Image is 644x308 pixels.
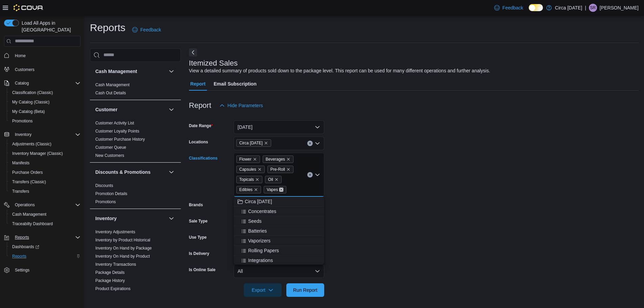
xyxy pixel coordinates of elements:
span: My Catalog (Classic) [9,98,80,106]
button: Inventory [12,131,34,139]
a: Transfers (Classic) [9,178,49,186]
button: Cash Management [7,210,83,219]
button: Next [189,48,197,56]
a: Purchase Orders [9,168,46,176]
span: Dark Mode [529,11,529,11]
button: Clear input [307,141,313,146]
a: Package History [95,278,125,283]
a: Product Expirations [95,286,130,291]
label: Date Range [189,123,213,128]
button: Export [244,283,282,297]
span: Promotions [12,118,33,124]
button: Open list of options [315,141,320,146]
p: [PERSON_NAME] [600,4,639,12]
div: Sydney Robson [589,4,597,12]
span: Inventory Transactions [95,262,136,267]
button: Vaporizers [234,236,324,246]
button: Remove Circa 1818 from selection in this group [264,141,268,145]
span: Reports [9,252,80,260]
span: Customer Queue [95,145,126,150]
h3: Itemized Sales [189,59,238,67]
a: Inventory On Hand by Package [95,246,152,251]
label: Is Delivery [189,251,209,256]
a: My Catalog (Classic) [9,98,52,106]
label: Use Type [189,235,207,240]
a: Promotions [95,199,116,204]
span: Package Details [95,270,125,275]
span: My Catalog (Classic) [12,99,50,105]
span: Run Report [293,287,317,293]
span: Settings [12,266,80,274]
span: Cash Management [95,82,129,88]
a: Customer Activity List [95,121,134,125]
button: Integrations [234,256,324,265]
span: Feedback [140,26,161,33]
div: Discounts & Promotions [90,182,181,209]
label: Brands [189,202,203,208]
span: Adjustments (Classic) [9,140,80,148]
span: Cash Out Details [95,90,126,96]
button: Close list of options [315,172,320,177]
button: Remove Pre-Roll from selection in this group [286,167,290,171]
a: Dashboards [7,242,83,252]
span: Email Subscription [214,77,257,91]
span: Load All Apps in [GEOGRAPHIC_DATA] [19,20,80,33]
span: Discounts [95,183,113,188]
span: Customer Activity List [95,120,134,126]
label: Is Online Sale [189,267,216,273]
a: Promotions [9,117,35,125]
a: Settings [12,266,32,274]
span: Hide Parameters [228,102,263,109]
span: Feedback [502,4,523,11]
span: Transfers [12,189,29,194]
button: Remove Beverages from selection in this group [286,157,290,161]
span: Classification (Classic) [12,90,53,95]
a: Manifests [9,159,32,167]
span: Transfers [9,187,80,195]
button: Remove Edibles from selection in this group [254,188,258,192]
span: Manifests [12,160,29,166]
button: Purchase Orders [7,168,83,177]
span: New Customers [95,153,124,158]
span: Topicals [239,176,254,183]
button: Rolling Papers [234,246,324,256]
button: Manifests [7,158,83,168]
a: Cash Management [95,82,129,87]
span: Edibles [239,186,253,193]
span: Dashboards [12,244,39,250]
p: | [585,4,586,12]
div: View a detailed summary of products sold down to the package level. This report can be used for m... [189,67,490,74]
span: Inventory On Hand by Product [95,254,150,259]
button: Remove Flower from selection in this group [253,157,257,161]
span: Catalog [12,79,80,87]
button: Remove Capsules from selection in this group [258,167,262,171]
p: Circa [DATE] [555,4,582,12]
span: Promotion Details [95,191,127,196]
button: Reports [1,233,83,242]
button: My Catalog (Classic) [7,97,83,107]
span: Catalog [15,80,29,86]
h3: Cash Management [95,68,137,75]
button: Batteries [234,226,324,236]
input: Dark Mode [529,4,543,11]
span: Seeds [248,218,262,224]
span: My Catalog (Beta) [9,108,80,116]
span: Inventory Adjustments [95,229,135,235]
span: Inventory [15,132,31,137]
span: Pre-Roll [270,166,285,173]
button: Operations [1,200,83,210]
span: Circa [DATE] [245,198,272,205]
span: Traceabilty Dashboard [12,221,53,227]
span: Operations [12,201,80,209]
span: Concentrates [248,208,276,215]
span: SR [590,4,596,12]
a: Dashboards [9,243,42,251]
label: Classifications [189,156,218,161]
a: Inventory Adjustments [95,230,135,234]
a: Customer Purchase History [95,137,145,142]
span: Circa 1818 [236,139,271,147]
button: Customers [1,65,83,74]
span: Pre-Roll [267,166,293,173]
h1: Reports [90,21,125,34]
img: Cova [14,4,44,11]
